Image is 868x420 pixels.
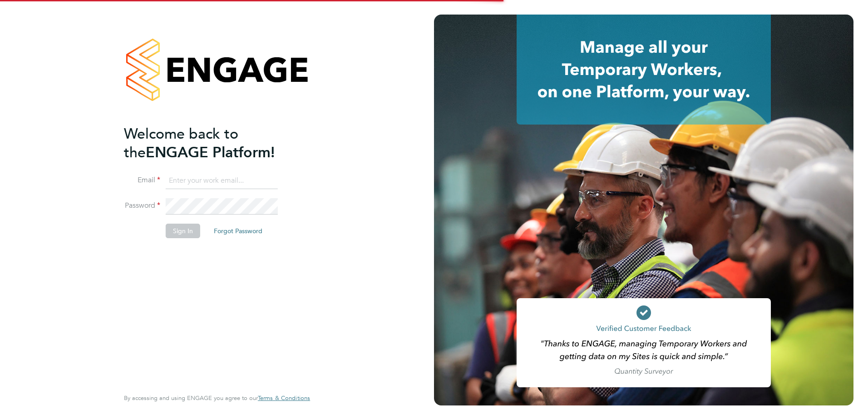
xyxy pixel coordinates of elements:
[166,173,278,189] input: Enter your work email...
[166,224,200,238] button: Sign In
[207,224,270,238] button: Forgot Password
[124,125,238,161] span: Welcome back to the
[124,125,301,162] h2: ENGAGE Platform!
[124,175,160,185] label: Email
[258,395,310,402] a: Terms & Conditions
[124,201,160,210] label: Password
[124,394,310,402] span: By accessing and using ENGAGE you agree to our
